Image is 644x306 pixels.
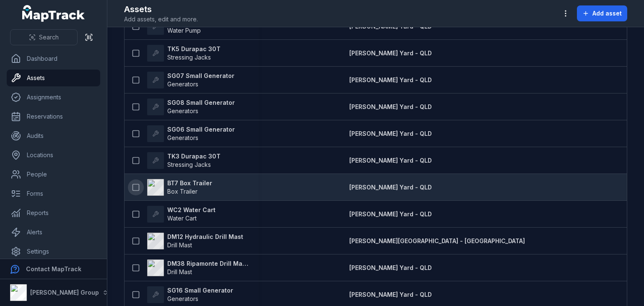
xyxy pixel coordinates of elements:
strong: SG07 Small Generator [167,72,234,80]
a: TK5 Durapac 30TStressing Jacks [147,45,221,62]
a: Reports [7,205,100,221]
span: [PERSON_NAME] Yard - QLD [349,184,432,191]
span: Drill Mast [167,268,192,275]
a: [PERSON_NAME] Yard - QLD [349,210,432,218]
span: Generators [167,295,198,302]
a: SG08 Small GeneratorGenerators [147,99,235,115]
span: Stressing Jacks [167,161,211,168]
span: Search [39,33,59,41]
a: BT7 Box TrailerBox Trailer [147,179,212,196]
span: Water Cart [167,215,197,222]
span: Generators [167,134,198,141]
a: TK3 Durapac 30TStressing Jacks [147,152,221,169]
strong: WC2 Water Cart [167,206,216,214]
strong: BT7 Box Trailer [167,179,212,187]
span: [PERSON_NAME] Yard - QLD [349,130,432,137]
a: SG06 Small GeneratorGenerators [147,125,235,142]
span: [PERSON_NAME][GEOGRAPHIC_DATA] - [GEOGRAPHIC_DATA] [349,237,525,244]
span: Water Pump [167,27,201,34]
a: [PERSON_NAME] Yard - QLD [349,290,432,299]
a: [PERSON_NAME] Yard - QLD [349,264,432,272]
a: [PERSON_NAME] Yard - QLD [349,103,432,111]
span: Add assets, edit and more. [124,15,198,23]
a: Assignments [7,89,100,106]
span: [PERSON_NAME] Yard - QLD [349,103,432,110]
span: Generators [167,107,198,114]
span: [PERSON_NAME] Yard - QLD [349,291,432,298]
span: [PERSON_NAME] Yard - QLD [349,210,432,218]
a: SG16 Small GeneratorGenerators [147,286,233,303]
span: Box Trailer [167,188,197,195]
span: Add asset [592,9,622,18]
a: MapTrack [22,5,85,22]
a: Forms [7,185,100,202]
a: Dashboard [7,50,100,67]
span: Generators [167,80,198,88]
a: [PERSON_NAME] Yard - QLD [349,49,432,57]
a: People [7,166,100,183]
a: [PERSON_NAME] Yard - QLD [349,183,432,192]
a: Locations [7,147,100,163]
span: Stressing Jacks [167,54,211,61]
button: Add asset [577,5,627,21]
strong: DM12 Hydraulic Drill Mast [167,233,243,241]
span: Drill Mast [167,241,192,249]
a: Settings [7,243,100,260]
button: Search [10,29,78,45]
strong: SG08 Small Generator [167,99,235,107]
strong: SG16 Small Generator [167,286,233,295]
a: [PERSON_NAME] Yard - QLD [349,130,432,138]
a: Reservations [7,108,100,125]
span: [PERSON_NAME] Yard - QLD [349,76,432,83]
a: DM12 Hydraulic Drill MastDrill Mast [147,233,243,249]
strong: DM38 Ripamonte Drill Mast & EuroDrill RH10X [167,259,249,268]
span: [PERSON_NAME] Yard - QLD [349,49,432,57]
a: WC2 Water CartWater Cart [147,206,216,223]
strong: TK5 Durapac 30T [167,45,221,53]
a: DM38 Ripamonte Drill Mast & EuroDrill RH10XDrill Mast [147,259,249,276]
a: SG07 Small GeneratorGenerators [147,72,234,88]
strong: TK3 Durapac 30T [167,152,221,161]
a: [PERSON_NAME] Yard - QLD [349,156,432,165]
span: [PERSON_NAME] Yard - QLD [349,157,432,164]
a: Alerts [7,224,100,241]
strong: Contact MapTrack [26,265,81,272]
h2: Assets [124,3,198,15]
span: [PERSON_NAME] Yard - QLD [349,264,432,271]
a: Assets [7,70,100,86]
strong: [PERSON_NAME] Group [30,289,99,296]
a: [PERSON_NAME][GEOGRAPHIC_DATA] - [GEOGRAPHIC_DATA] [349,237,525,245]
span: [PERSON_NAME] Yard - QLD [349,23,432,30]
a: Audits [7,127,100,144]
a: [PERSON_NAME] Yard - QLD [349,76,432,84]
strong: SG06 Small Generator [167,125,235,134]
